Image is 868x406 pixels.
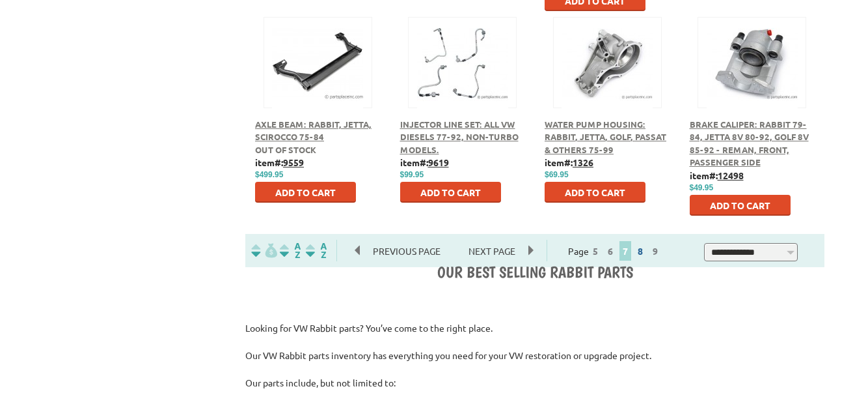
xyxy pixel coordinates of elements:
[283,156,304,168] u: 9559
[355,245,455,257] a: Previous Page
[245,263,824,283] div: OUR BEST SELLING Rabbit PARTS
[400,119,519,155] a: Injector Line Set: All VW Diesels 77-92, Non-Turbo models.
[604,245,616,257] a: 6
[455,241,528,261] span: Next Page
[718,169,744,181] u: 12498
[245,349,824,362] p: Our VW Rabbit parts inventory has everything you need for your VW restoration or upgrade project.
[420,186,481,198] span: Add to Cart
[690,169,744,181] b: item#:
[400,156,449,168] b: item#:
[255,170,283,179] span: $499.95
[255,156,304,168] b: item#:
[545,119,666,155] a: Water Pump Housing: Rabbit, Jetta, Golf, Passat & Others 75-99
[573,156,593,168] u: 1326
[545,182,645,203] button: Add to Cart
[545,156,593,168] b: item#:
[245,376,824,390] p: Our parts include, but not limited to:
[255,182,356,203] button: Add to Cart
[255,119,372,143] a: Axle Beam: Rabbit, Jetta, Scirocco 75-84
[400,170,424,179] span: $99.95
[251,243,277,258] img: filterpricelow.svg
[277,243,303,258] img: Sort by Headline
[590,245,601,257] a: 5
[690,119,809,168] a: Brake Caliper: Rabbit 79-84, Jetta 8V 80-92, Golf 8V 85-92 - Reman, Front, Passenger Side
[619,241,631,261] span: 7
[303,243,329,258] img: Sort by Sales Rank
[245,321,824,335] p: Looking for VW Rabbit parts? You’ve come to the right place.
[275,186,336,198] span: Add to Cart
[455,245,528,257] a: Next Page
[634,245,646,257] a: 8
[710,199,770,211] span: Add to Cart
[690,195,791,216] button: Add to Cart
[400,182,501,203] button: Add to Cart
[565,186,625,198] span: Add to Cart
[690,183,714,192] span: $49.95
[547,240,683,261] div: Page
[649,245,661,257] a: 9
[360,241,454,261] span: Previous Page
[255,144,316,155] span: Out of stock
[428,156,449,168] u: 9619
[545,170,569,179] span: $69.95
